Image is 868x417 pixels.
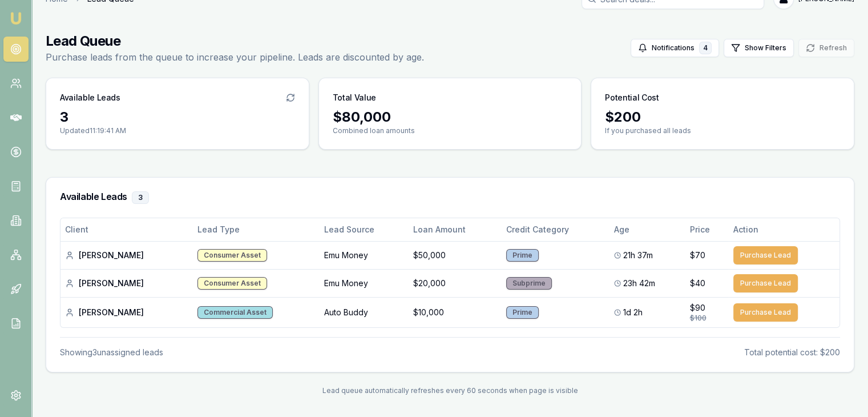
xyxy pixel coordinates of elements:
[60,108,295,126] div: 3
[320,218,409,241] th: Lead Source
[733,274,798,292] button: Purchase Lead
[605,108,840,126] div: $ 200
[65,250,188,261] div: [PERSON_NAME]
[333,126,568,135] p: Combined loan amounts
[320,269,409,297] td: Emu Money
[685,218,729,241] th: Price
[320,297,409,327] td: Auto Buddy
[689,250,705,261] span: $70
[605,126,840,135] p: If you purchased all leads
[197,277,267,290] div: Consumer Asset
[729,218,839,241] th: Action
[689,278,705,289] span: $40
[623,278,655,289] span: 23h 42m
[46,32,424,50] h1: Lead Queue
[689,302,705,314] span: $90
[744,347,840,358] div: Total potential cost: $200
[409,241,501,269] td: $50,000
[60,126,295,135] p: Updated 11:19:41 AM
[46,386,854,395] div: Lead queue automatically refreshes every 60 seconds when page is visible
[506,277,552,290] div: Subprime
[409,269,501,297] td: $20,000
[9,11,23,25] img: emu-icon-u.png
[409,297,501,327] td: $10,000
[733,246,798,264] button: Purchase Lead
[333,108,568,126] div: $ 80,000
[605,92,659,103] h3: Potential Cost
[623,250,653,261] span: 21h 37m
[506,249,539,262] div: Prime
[699,42,712,54] div: 4
[609,218,685,241] th: Age
[193,218,320,241] th: Lead Type
[320,241,409,269] td: Emu Money
[724,39,794,57] button: Show Filters
[65,278,188,289] div: [PERSON_NAME]
[46,50,424,64] p: Purchase leads from the queue to increase your pipeline. Leads are discounted by age.
[60,92,120,103] h3: Available Leads
[506,306,539,319] div: Prime
[60,191,840,204] h3: Available Leads
[197,249,267,262] div: Consumer Asset
[60,218,193,241] th: Client
[623,307,643,318] span: 1d 2h
[333,92,376,103] h3: Total Value
[631,39,719,57] button: Notifications4
[733,303,798,322] button: Purchase Lead
[409,218,501,241] th: Loan Amount
[197,306,273,319] div: Commercial Asset
[502,218,609,241] th: Credit Category
[132,191,149,204] div: 3
[60,347,163,358] div: Showing 3 unassigned lead s
[689,314,724,323] div: $100
[65,307,188,318] div: [PERSON_NAME]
